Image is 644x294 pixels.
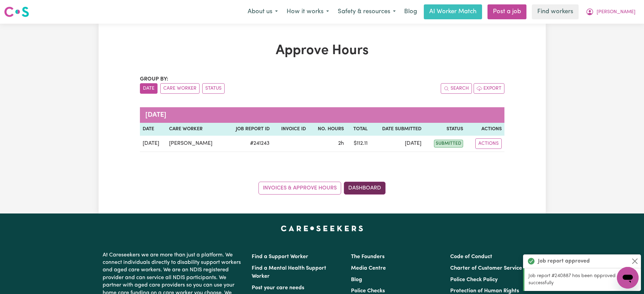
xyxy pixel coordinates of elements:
[424,4,482,19] a: AI Worker Match
[344,182,386,195] a: Dashboard
[450,254,492,259] a: Code of Conduct
[434,140,463,148] span: submitted
[474,83,504,94] button: Export
[140,136,166,152] td: [DATE]
[466,123,504,136] th: Actions
[225,136,272,152] td: # 241243
[532,4,579,19] a: Find workers
[252,254,308,259] a: Find a Support Worker
[631,257,639,265] button: Close
[4,6,29,18] img: Careseekers logo
[309,123,347,136] th: No. Hours
[281,226,363,231] a: Careseekers home page
[351,288,385,294] a: Police Checks
[338,141,344,146] span: 2 hours
[450,288,519,294] a: Protection of Human Rights
[597,8,636,16] span: [PERSON_NAME]
[475,138,502,149] button: Actions
[581,5,640,19] button: My Account
[252,285,304,291] a: Post your care needs
[258,182,341,195] a: Invoices & Approve Hours
[160,83,200,94] button: sort invoices by care worker
[351,266,386,271] a: Media Centre
[450,266,522,271] a: Charter of Customer Service
[370,123,424,136] th: Date Submitted
[140,107,504,123] caption: [DATE]
[140,43,504,59] h1: Approve Hours
[441,83,472,94] button: Search
[538,257,590,265] strong: Job report approved
[351,277,362,282] a: Blog
[450,277,498,282] a: Police Check Policy
[272,123,309,136] th: Invoice ID
[282,5,333,19] button: How it works
[140,123,166,136] th: Date
[400,4,421,19] a: Blog
[347,123,370,136] th: Total
[4,4,29,20] a: Careseekers logo
[252,266,326,279] a: Find a Mental Health Support Worker
[243,5,282,19] button: About us
[617,267,639,289] iframe: Button to launch messaging window
[333,5,400,19] button: Safety & resources
[370,136,424,152] td: [DATE]
[528,272,637,287] p: Job report #240887 has been approved successfully
[202,83,225,94] button: sort invoices by paid status
[487,4,526,19] a: Post a job
[351,254,385,259] a: The Founders
[140,76,168,82] span: Group by:
[225,123,272,136] th: Job Report ID
[140,83,158,94] button: sort invoices by date
[424,123,466,136] th: Status
[166,136,225,152] td: [PERSON_NAME]
[347,136,370,152] td: $ 112.11
[166,123,225,136] th: Care worker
